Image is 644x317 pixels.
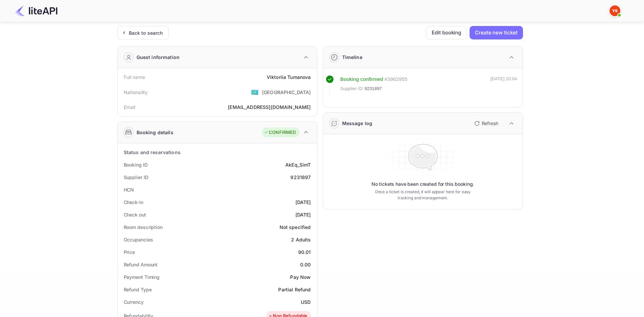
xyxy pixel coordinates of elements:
div: Not specified [280,224,311,231]
div: Supplier ID [124,174,148,181]
p: Refresh [482,120,498,127]
span: United States [251,86,259,98]
p: Once a ticket is created, it will appear here for easy tracking and management. [369,189,476,201]
img: LiteAPI Logo [15,5,57,16]
div: Currency [124,298,144,306]
div: [DATE] [295,211,311,218]
div: 90.01 [298,249,311,256]
div: USD [301,298,311,306]
div: Room description [124,224,163,231]
div: AkEq_SimT [285,161,311,168]
span: 9231897 [364,85,382,92]
div: Price [124,249,135,256]
div: Nationality [124,89,148,96]
div: 9231897 [290,174,311,181]
div: Status and reservations [124,149,181,156]
img: Yandex Support [610,5,620,16]
div: Full name [124,74,145,81]
div: HCN [124,186,134,193]
div: Email [124,104,136,111]
div: Booking confirmed [340,76,383,83]
p: No tickets have been created for this booking. [372,181,474,188]
button: Create new ticket [470,26,523,39]
div: Booking ID [124,161,148,168]
div: Viktoriia Tumanova [267,74,311,81]
div: Check out [124,211,146,218]
div: Refund Type [124,286,152,293]
div: Payment Timing [124,273,160,281]
div: Partial Refund [278,286,311,293]
div: [DATE] 20:04 [491,76,517,95]
div: CONFIRMED [264,129,296,136]
div: Refund Amount [124,261,158,268]
span: Supplier ID: [340,85,364,92]
div: Occupancies [124,236,153,243]
div: Message log [342,120,373,127]
div: # 3962955 [384,76,407,83]
div: [DATE] [295,199,311,206]
div: Back to search [129,29,163,36]
div: [GEOGRAPHIC_DATA] [262,89,311,96]
button: Refresh [470,118,501,129]
div: Timeline [342,54,362,61]
div: [EMAIL_ADDRESS][DOMAIN_NAME] [228,104,311,111]
div: Booking details [137,129,173,136]
div: Guest information [137,54,180,61]
div: 2 Adults [291,236,311,243]
div: Pay Now [290,273,311,281]
button: Edit booking [426,26,467,39]
div: 0.00 [300,261,311,268]
div: Check-in [124,199,143,206]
